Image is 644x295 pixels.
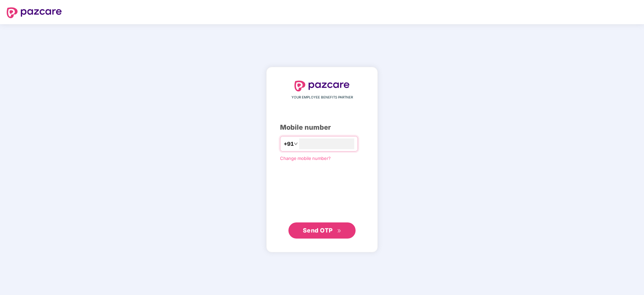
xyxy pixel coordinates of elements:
[303,227,333,234] span: Send OTP
[7,7,62,18] img: logo
[280,122,364,133] div: Mobile number
[337,229,341,233] span: double-right
[294,142,298,146] span: down
[291,95,353,100] span: YOUR EMPLOYEE BENEFITS PARTNER
[280,156,331,161] a: Change mobile number?
[294,81,350,91] img: logo
[288,222,356,239] button: Send OTPdouble-right
[284,140,294,148] span: +91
